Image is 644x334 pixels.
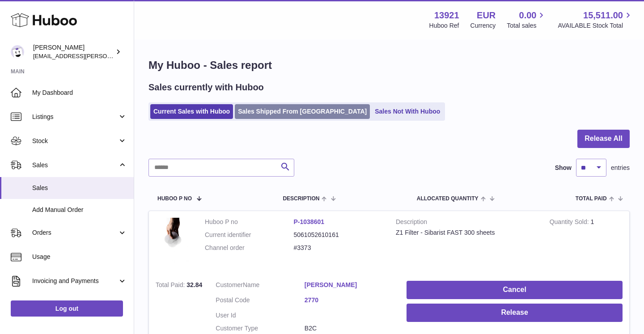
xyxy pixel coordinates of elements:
[294,244,383,252] dd: #3373
[150,104,233,119] a: Current Sales with Huboo
[294,231,383,239] dd: 5061052610161
[32,89,127,97] span: My Dashboard
[507,21,547,30] span: Total sales
[216,311,305,320] dt: User Id
[32,184,127,192] span: Sales
[396,228,536,237] div: Z1 Filter - Sibarist FAST 300 sheets
[32,206,127,214] span: Add Manual Order
[11,300,123,317] a: Log out
[583,9,623,21] span: 15,511.00
[507,9,547,30] a: 0.00 Total sales
[477,9,496,21] strong: EUR
[33,52,179,59] span: [EMAIL_ADDRESS][PERSON_NAME][DOMAIN_NAME]
[558,21,633,30] span: AVAILABLE Stock Total
[305,324,394,333] dd: B2C
[32,137,118,145] span: Stock
[157,196,192,202] span: Huboo P no
[519,9,537,21] span: 0.00
[543,211,629,275] td: 1
[216,324,305,333] dt: Customer Type
[283,196,319,202] span: Description
[205,231,294,239] dt: Current identifier
[32,228,118,237] span: Orders
[305,281,394,289] a: [PERSON_NAME]
[372,104,443,119] a: Sales Not With Huboo
[294,218,325,225] a: P-1038601
[216,296,305,307] dt: Postal Code
[205,244,294,252] dt: Channel order
[576,196,607,202] span: Total paid
[305,296,394,304] a: 2770
[558,9,633,30] a: 15,511.00 AVAILABLE Stock Total
[186,281,202,288] span: 32.84
[407,304,623,322] button: Release
[148,81,264,93] h2: Sales currently with Huboo
[429,21,459,30] div: Huboo Ref
[396,218,536,228] strong: Description
[417,196,479,202] span: ALLOCATED Quantity
[555,164,572,172] label: Show
[32,277,118,285] span: Invoicing and Payments
[32,113,118,121] span: Listings
[407,281,623,299] button: Cancel
[148,58,630,72] h1: My Huboo - Sales report
[470,21,496,30] div: Currency
[156,218,191,266] img: 1742782158.jpeg
[33,43,114,60] div: [PERSON_NAME]
[577,130,630,148] button: Release All
[32,253,127,261] span: Usage
[611,164,630,172] span: entries
[235,104,370,119] a: Sales Shipped From [GEOGRAPHIC_DATA]
[550,218,591,228] strong: Quantity Sold
[216,281,243,288] span: Customer
[216,281,305,292] dt: Name
[205,218,294,226] dt: Huboo P no
[32,161,118,169] span: Sales
[434,9,459,21] strong: 13921
[11,45,24,59] img: europe@orea.uk
[156,281,186,291] strong: Total Paid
